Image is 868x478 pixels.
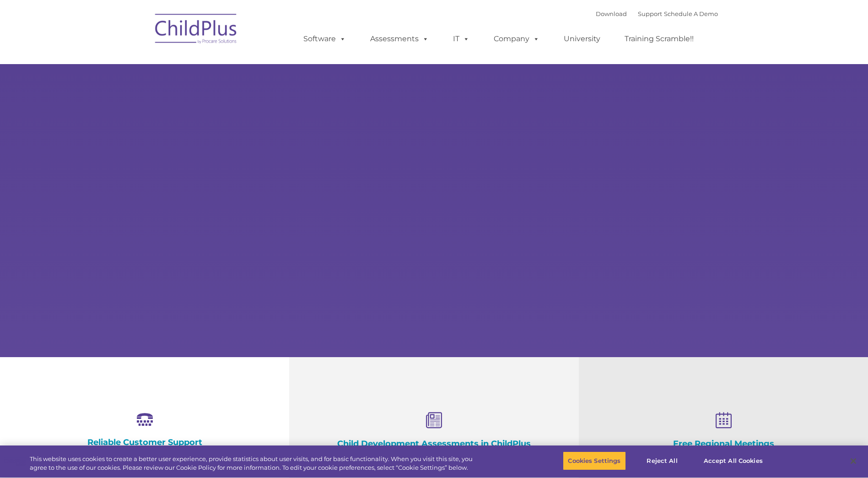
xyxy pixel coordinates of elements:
h4: Child Development Assessments in ChildPlus [335,439,533,449]
img: ChildPlus by Procare Solutions [151,7,242,53]
h4: Free Regional Meetings [625,439,822,449]
a: Software [294,30,355,48]
a: Schedule A Demo [664,10,718,17]
button: Close [843,451,863,471]
a: Company [485,30,549,48]
button: Cookies Settings [563,451,625,471]
button: Accept All Cookies [699,451,768,471]
div: This website uses cookies to create a better user experience, provide statistics about user visit... [30,455,477,473]
a: IT [444,30,479,48]
a: Training Scramble!! [615,30,703,48]
a: Download [596,10,627,17]
button: Reject All [634,451,691,471]
font: | [596,10,718,17]
a: Support [638,10,662,17]
h4: Reliable Customer Support [46,437,243,447]
a: University [555,30,609,48]
a: Assessments [361,30,438,48]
